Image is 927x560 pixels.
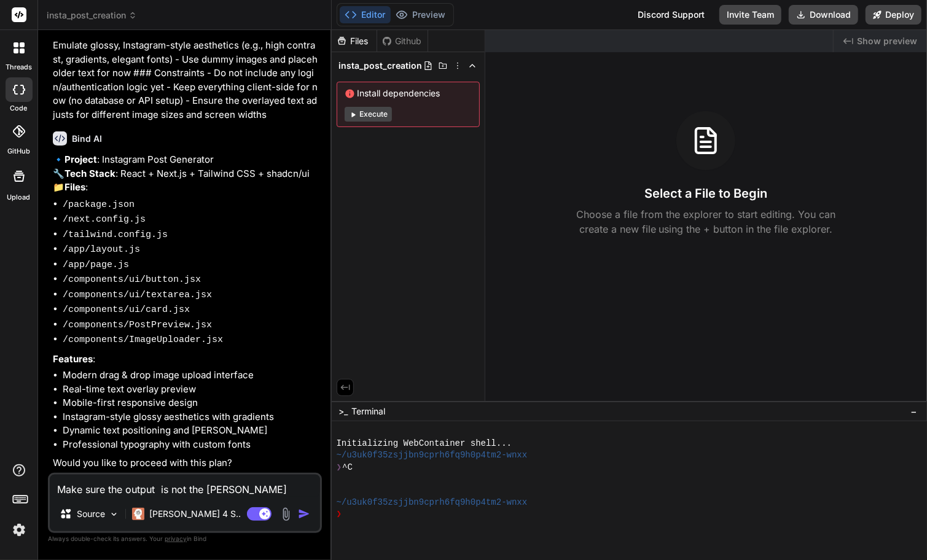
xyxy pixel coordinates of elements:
[63,368,319,383] li: Modern drag & drop image upload interface
[63,396,319,410] li: Mobile-first responsive design
[109,509,119,519] img: Pick Models
[63,274,201,285] code: /components/ui/button.jsx
[50,475,320,497] textarea: Make sure the output is not the [PERSON_NAME]
[53,352,319,367] p: :
[65,181,85,193] strong: Files
[77,508,105,520] p: Source
[342,462,353,473] span: ^C
[47,9,137,21] span: insta_post_creation
[337,497,528,508] span: ~/u3uk0f35zsjjbn9cprh6fq9h0p4tm2-wnxx
[352,405,386,418] span: Terminal
[48,533,322,545] p: Always double-check its answers. Your in Bind
[149,508,241,520] p: [PERSON_NAME] 4 S..
[63,290,212,300] code: /components/ui/textarea.jsx
[391,6,451,23] button: Preview
[63,424,319,438] li: Dynamic text positioning and [PERSON_NAME]
[340,6,391,23] button: Editor
[63,383,319,397] li: Real-time text overlay preview
[910,405,917,418] span: −
[644,185,767,202] h3: Select a File to Begin
[63,244,140,255] code: /app/layout.js
[332,35,377,47] div: Files
[908,402,920,421] button: −
[866,5,921,25] button: Deploy
[377,35,428,47] div: Github
[63,260,129,270] code: /app/page.js
[132,508,144,520] img: Claude 4 Sonnet
[345,87,472,99] span: Install dependencies
[7,192,31,203] label: Upload
[165,535,187,542] span: privacy
[9,519,29,540] img: settings
[63,438,319,452] li: Professional typography with custom fonts
[65,168,115,179] strong: Tech Stack
[339,60,423,72] span: insta_post_creation
[6,62,32,72] label: threads
[339,405,348,418] span: >_
[568,207,843,236] p: Choose a file from the explorer to start editing. You can create a new file using the + button in...
[63,230,168,240] code: /tailwind.config.js
[53,353,93,365] strong: Features
[63,305,190,315] code: /components/ui/card.jsx
[63,335,223,345] code: /components/ImageUploader.jsx
[63,214,146,225] code: /next.config.js
[337,438,512,449] span: Initializing WebContainer shell...
[65,154,97,165] strong: Project
[63,410,319,424] li: Instagram-style glossy aesthetics with gradients
[789,5,858,25] button: Download
[63,200,135,210] code: /package.json
[337,462,343,473] span: ❯
[630,5,712,25] div: Discord Support
[7,146,30,157] label: GitHub
[53,153,319,195] p: 🔹 : Instagram Post Generator 🔧 : React + Next.js + Tailwind CSS + shadcn/ui 📁 :
[10,103,28,114] label: code
[337,508,343,520] span: ❯
[53,456,319,470] p: Would you like to proceed with this plan?
[279,507,293,521] img: attachment
[345,107,392,122] button: Execute
[72,133,102,145] h6: Bind AI
[857,35,917,47] span: Show preview
[63,320,212,330] code: /components/PostPreview.jsx
[298,508,310,520] img: icon
[337,449,528,461] span: ~/u3uk0f35zsjjbn9cprh6fq9h0p4tm2-wnxx
[719,5,781,25] button: Invite Team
